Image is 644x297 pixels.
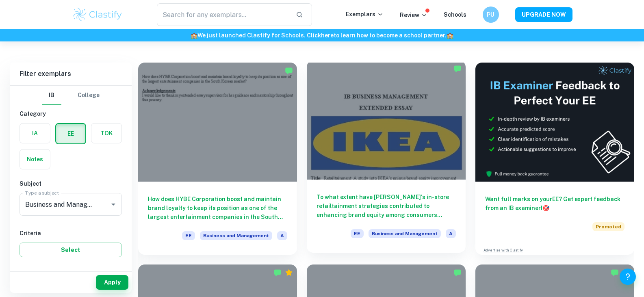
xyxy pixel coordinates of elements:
h6: Filter exemplars [10,63,132,85]
p: Review [400,11,427,20]
a: To what extent have [PERSON_NAME]'s in-store retailtainment strategies contributed to enhancing b... [307,63,466,255]
a: Want full marks on yourEE? Get expert feedback from an IB examiner!PromotedAdvertise with Clastify [475,63,634,255]
button: IA [20,124,50,143]
img: Marked [453,65,462,73]
h6: Want full marks on your EE ? Get expert feedback from an IB examiner! [485,195,624,212]
span: 🏫 [447,32,453,39]
button: College [78,86,100,105]
h6: PU [486,10,495,19]
span: A [446,229,456,238]
button: Apply [96,275,128,290]
h6: Subject [20,179,122,188]
img: Marked [273,269,282,277]
button: Notes [20,150,50,169]
button: TOK [91,124,121,143]
input: Search for any exemplars... [157,3,290,26]
a: here [321,32,334,39]
a: Schools [444,11,466,18]
span: A [277,231,287,240]
span: 🏫 [191,32,197,39]
img: Marked [611,269,619,277]
h6: We just launched Clastify for Schools. Click to learn how to become a school partner. [2,31,642,40]
img: Clastify logo [72,7,124,23]
span: EE [182,231,195,240]
button: Help and Feedback [620,269,636,285]
button: UPGRADE NOW [515,7,572,22]
span: Business and Management [200,231,272,240]
span: Business and Management [369,229,441,238]
h6: Criteria [20,229,122,238]
span: EE [351,229,364,238]
h6: Grade [20,267,122,276]
h6: How does HYBE Corporation boost and maintain brand loyalty to keep its position as one of the lar... [148,195,287,221]
button: EE [56,124,85,143]
button: PU [483,7,499,23]
a: Advertise with Clastify [484,247,523,253]
button: Select [20,243,122,257]
span: 🎯 [542,205,549,211]
button: IB [42,86,61,105]
img: Marked [453,269,462,277]
button: Open [108,199,119,210]
h6: Category [20,109,122,118]
div: Premium [285,269,293,277]
div: Filter type choice [42,86,100,105]
p: Exemplars [346,10,384,19]
span: Promoted [592,222,624,231]
img: Thumbnail [475,63,634,182]
label: Type a subject [25,189,59,196]
h6: To what extent have [PERSON_NAME]'s in-store retailtainment strategies contributed to enhancing b... [317,193,456,219]
a: How does HYBE Corporation boost and maintain brand loyalty to keep its position as one of the lar... [138,63,297,255]
img: Marked [285,67,293,75]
